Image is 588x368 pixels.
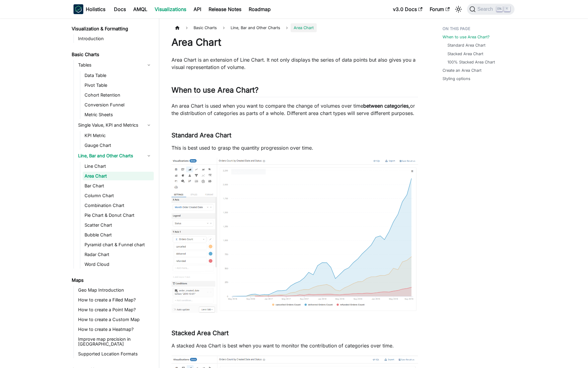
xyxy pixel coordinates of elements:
[83,141,154,150] a: Gauge Chart
[467,4,514,15] button: Search (Ctrl+K)
[70,25,154,33] a: Visualization & Formatting
[389,4,426,14] a: v3.0 Docs
[86,6,105,13] b: Holistics
[83,131,154,140] a: KPI Metric
[130,4,151,14] a: AMQL
[76,286,154,294] a: Geo Map Introduction
[245,4,274,14] a: Roadmap
[83,260,154,269] a: Word Cloud
[70,276,154,285] a: Maps
[171,36,418,48] h1: Area Chart
[76,151,154,161] a: Line, Bar and Other Charts
[76,325,154,334] a: How to create a Heatmap?
[171,329,418,337] h3: Stacked Area Chart
[443,67,481,73] a: Create an Area Chart
[426,4,453,14] a: Forum
[363,103,410,109] strong: between categories,
[476,6,497,12] span: Search
[83,182,154,190] a: Bar Chart
[443,34,490,40] a: When to use Area Chart?
[171,56,418,71] p: Area Chart is an extension of Line Chart. It not only displays the series of data points but also...
[83,211,154,220] a: Pie Chart & Donut Chart
[73,4,105,14] a: HolisticsHolistics
[83,101,154,109] a: Conversion Funnel
[171,23,183,32] a: Home page
[151,4,190,14] a: Visualizations
[291,23,317,32] span: Area Chart
[454,4,463,14] button: Switch between dark and light mode (currently light mode)
[83,172,154,180] a: Area Chart
[76,350,154,358] a: Supported Location Formats
[447,59,495,65] a: 100% Stacked Area Chart
[73,4,83,14] img: Holistics
[76,335,154,348] a: Improve map precision in [GEOGRAPHIC_DATA]
[447,42,485,48] a: Standard Area Chart
[171,342,418,349] p: A stacked Area Chart is best when you want to monitor the contribution of categories over time.
[171,144,418,151] p: This is best used to grasp the quantity progression over time.
[83,231,154,239] a: Bubble Chart
[443,76,470,82] a: Styling options
[83,240,154,249] a: Pyramid chart & Funnel chart
[228,23,283,32] span: Line, Bar and Other Charts
[83,91,154,99] a: Cohort Retention
[190,23,220,32] span: Basic Charts
[171,23,418,32] nav: Breadcrumbs
[171,102,418,117] p: An area Chart is used when you want to compare the change of volumes over time or the distributio...
[83,250,154,259] a: Radar Chart
[504,6,510,12] kbd: K
[67,18,159,368] nav: Docs sidebar
[205,4,245,14] a: Release Notes
[76,305,154,314] a: How to create a Point Map?
[110,4,130,14] a: Docs
[83,221,154,229] a: Scatter Chart
[76,315,154,324] a: How to create a Custom Map
[190,4,205,14] a: API
[76,120,154,130] a: Single Value, KPI and Metrics
[76,34,154,43] a: Introduction
[171,86,418,97] h2: When to use Area Chart?
[70,50,154,59] a: Basic Charts
[171,132,418,139] h3: Standard Area Chart
[76,60,154,70] a: Tables
[76,296,154,304] a: How to create a Filled Map?
[83,81,154,90] a: Pivot Table
[83,162,154,171] a: Line Chart
[447,51,483,57] a: Stacked Area Chart
[83,201,154,210] a: Combination Chart
[83,110,154,119] a: Metric Sheets
[83,71,154,80] a: Data Table
[83,191,154,200] a: Column Chart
